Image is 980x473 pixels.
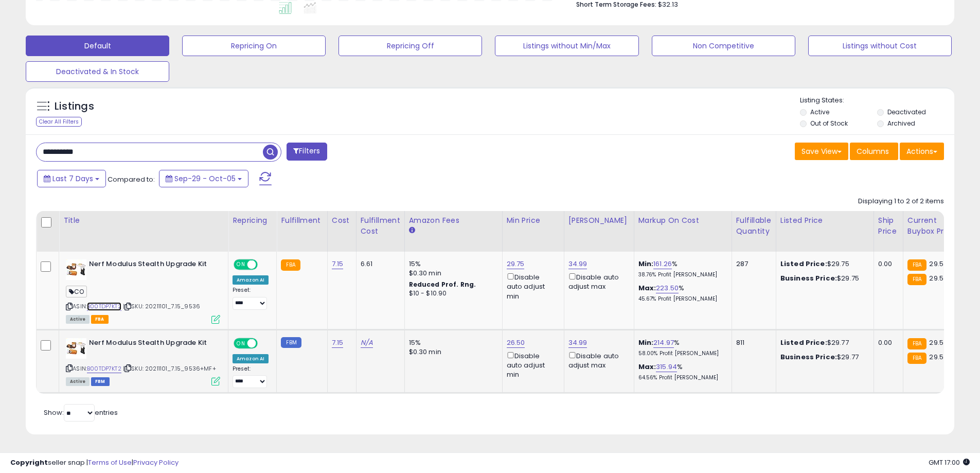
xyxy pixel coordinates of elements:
div: $29.77 [780,353,866,362]
a: N/A [361,338,373,348]
div: Disable auto adjust max [568,271,626,291]
button: Repricing Off [338,36,482,56]
h5: Listings [55,99,94,114]
b: Min: [638,338,654,347]
span: OFF [256,339,273,347]
div: % [638,259,724,278]
div: Displaying 1 to 2 of 2 items [858,197,944,206]
span: FBA [91,315,109,324]
span: ON [235,260,247,269]
div: Repricing [233,215,272,226]
div: Amazon AI [233,275,269,285]
b: Listed Price: [780,338,827,347]
button: Last 7 Days [37,170,106,187]
b: Business Price: [780,352,837,362]
b: Max: [638,362,656,372]
p: 45.67% Profit [PERSON_NAME] [638,295,724,303]
b: Min: [638,259,654,269]
label: Archived [887,119,915,128]
span: Compared to: [108,174,155,184]
div: Disable auto adjust min [507,350,556,380]
a: B00TDP7KT2 [87,302,121,311]
span: | SKU: 20211101_7.15_9536+MF+ [123,364,216,373]
div: Current Buybox Price [907,215,960,237]
small: FBA [907,274,926,285]
small: FBA [907,259,926,271]
div: Amazon Fees [409,215,498,226]
span: 2025-10-15 17:00 GMT [929,458,970,467]
div: Disable auto adjust min [507,271,556,301]
span: FBM [91,377,110,386]
a: 7.15 [332,259,344,269]
div: % [638,338,724,357]
div: 287 [736,259,768,269]
div: % [638,362,724,381]
div: $0.30 min [409,347,494,357]
p: 58.00% Profit [PERSON_NAME] [638,350,724,357]
div: Disable auto adjust max [568,350,626,370]
div: $0.30 min [409,269,494,278]
div: 15% [409,338,494,347]
small: FBA [907,338,926,349]
small: FBA [907,353,926,364]
div: Preset: [233,287,269,310]
a: 161.26 [653,259,672,269]
div: Fulfillment [281,215,323,226]
div: Ship Price [878,215,899,237]
b: Reduced Prof. Rng. [409,280,476,289]
a: 7.15 [332,338,344,348]
th: The percentage added to the cost of goods (COGS) that forms the calculator for Min & Max prices. [634,211,732,252]
a: Terms of Use [88,458,132,467]
button: Repricing On [182,36,326,56]
span: Last 7 Days [52,173,93,184]
strong: Copyright [10,458,48,467]
div: $29.75 [780,259,866,269]
span: OFF [256,260,273,269]
button: Filters [287,143,327,161]
span: ON [235,339,247,347]
a: 29.75 [507,259,525,269]
p: 38.76% Profit [PERSON_NAME] [638,271,724,278]
div: $10 - $10.90 [409,289,494,298]
button: Actions [900,143,944,160]
button: Default [26,36,169,56]
b: Business Price: [780,273,837,283]
span: 29.5 [929,352,943,362]
span: All listings currently available for purchase on Amazon [66,377,90,386]
span: 29.5 [929,273,943,283]
div: Cost [332,215,352,226]
a: B00TDP7KT2 [87,364,121,373]
div: Title [63,215,224,226]
a: 315.94 [656,362,677,372]
img: 41qbH1tnTgL._SL40_.jpg [66,259,86,280]
p: 64.56% Profit [PERSON_NAME] [638,374,724,381]
div: 0.00 [878,338,895,347]
button: Deactivated & In Stock [26,61,169,82]
small: FBA [281,259,300,271]
button: Listings without Min/Max [495,36,638,56]
a: 34.99 [568,259,587,269]
b: Nerf Modulus Stealth Upgrade Kit [89,338,214,351]
small: Amazon Fees. [409,226,415,235]
a: 26.50 [507,338,525,348]
a: 223.50 [656,283,679,293]
span: CO [66,286,87,297]
div: ASIN: [66,338,220,385]
label: Out of Stock [810,119,848,128]
a: 214.97 [653,338,674,348]
div: % [638,284,724,303]
div: Clear All Filters [36,117,82,127]
div: $29.75 [780,274,866,283]
span: 29.5 [929,259,943,269]
div: ASIN: [66,259,220,323]
a: 34.99 [568,338,587,348]
div: Markup on Cost [638,215,727,226]
div: Preset: [233,365,269,389]
div: Amazon AI [233,354,269,363]
div: Fulfillable Quantity [736,215,772,237]
img: 41qbH1tnTgL._SL40_.jpg [66,338,86,359]
p: Listing States: [800,96,954,106]
span: | SKU: 20211101_7.15_9536 [123,302,200,310]
span: Sep-29 - Oct-05 [174,173,236,184]
button: Non Competitive [652,36,795,56]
